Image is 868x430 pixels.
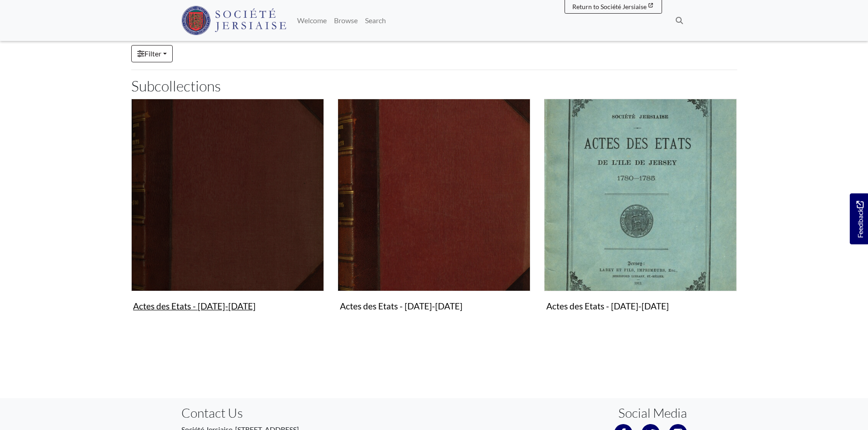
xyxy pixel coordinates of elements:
a: Actes des Etats - 1701-1779 Actes des Etats - [DATE]-[DATE] [338,99,530,315]
img: Actes des Etats - 1701-1779 [338,99,530,291]
section: Subcollections [131,99,737,340]
h3: Social Media [618,405,687,421]
img: Actes des Etats - 1780-1800 [544,99,737,291]
h2: Subcollections [131,77,737,95]
a: Search [361,11,390,30]
span: Feedback [854,201,865,238]
img: Société Jersiaise [181,6,287,35]
a: Welcome [293,11,330,30]
h3: Contact Us [181,405,427,421]
a: Actes des Etats - 1524-1700 Actes des Etats - [DATE]-[DATE] [131,99,324,315]
span: Return to Société Jersiaise [572,3,647,10]
a: Browse [330,11,361,30]
img: Actes des Etats - 1524-1700 [131,99,324,291]
div: Subcollection [124,99,331,329]
a: Filter [131,45,173,62]
div: Subcollection [331,99,537,329]
div: Subcollection [537,99,744,329]
a: Actes des Etats - 1780-1800 Actes des Etats - [DATE]-[DATE] [544,99,737,315]
a: Société Jersiaise logo [181,4,287,37]
a: Would you like to provide feedback? [850,193,868,244]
